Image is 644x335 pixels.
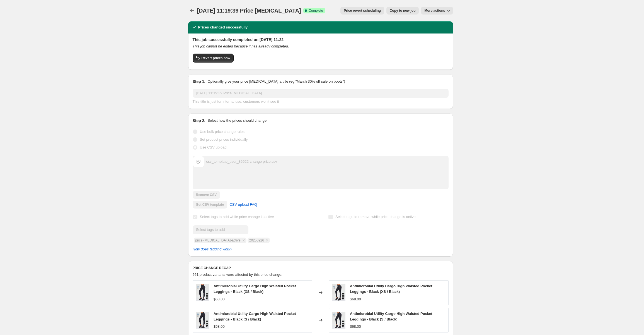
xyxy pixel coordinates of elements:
h2: This job successfully completed on [DATE] 11:22. [193,37,449,42]
span: Antimicrobial Utility Cargo High Waisted Pocket Leggings - Black (XS / Black) [350,284,432,294]
span: $68.00 [350,297,361,301]
span: This title is just for internal use, customers won't see it [193,99,279,104]
span: Set product prices individually [200,137,248,142]
button: Price revert scheduling [340,7,384,15]
span: Select tags to remove while price change is active [335,215,416,219]
span: 661 product variants were affected by this price change: [193,272,282,277]
button: Revert prices now [193,54,234,63]
button: More actions [421,7,453,15]
span: Antimicrobial Utility Cargo High Waisted Pocket Leggings - Black (S / Black) [350,312,432,321]
input: 30% off holiday sale [193,89,449,98]
span: $68.00 [350,324,361,329]
button: Price change jobs [188,7,196,15]
span: Antimicrobial Utility Cargo High Waisted Pocket Leggings - Black (XS / Black) [214,284,296,294]
span: Use bulk price change rules [200,130,244,134]
span: [DATE] 11:19:39 Price [MEDICAL_DATA] [197,8,301,14]
span: Price revert scheduling [344,8,381,13]
span: $68.00 [214,297,225,301]
span: $68.00 [214,324,225,329]
span: Antimicrobial Utility Cargo High Waisted Pocket Leggings - Black (S / Black) [214,312,296,321]
img: 01_8daa6396-82b2-4487-bc5b-9a2e8f8ed4a0_80x.jpg [332,284,345,301]
a: CSV upload FAQ [226,200,260,209]
h6: PRICE CHANGE RECAP [193,266,449,270]
span: Select tags to add while price change is active [200,215,274,219]
span: CSV upload FAQ [229,202,257,207]
img: 01_8daa6396-82b2-4487-bc5b-9a2e8f8ed4a0_80x.jpg [196,312,209,329]
span: Use CSV upload [200,145,227,149]
a: How does tagging work? [193,247,232,251]
p: Select how the prices should change [207,118,267,123]
img: 01_8daa6396-82b2-4487-bc5b-9a2e8f8ed4a0_80x.jpg [196,284,209,301]
h2: Prices changed successfully [198,25,248,30]
h2: Step 2. [193,118,205,123]
i: This job cannot be edited because it has already completed. [193,44,289,48]
span: Copy to new job [390,8,416,13]
span: More actions [424,8,445,13]
p: Optionally give your price [MEDICAL_DATA] a title (eg "March 30% off sale on boots") [207,79,345,84]
h2: Step 1. [193,79,205,84]
button: Copy to new job [386,7,419,15]
div: csv_template_user_36522-change price.csv [206,159,277,164]
input: Select tags to add [193,225,248,234]
img: 01_8daa6396-82b2-4487-bc5b-9a2e8f8ed4a0_80x.jpg [332,312,345,329]
span: Revert prices now [202,56,230,60]
span: Complete [309,8,323,13]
